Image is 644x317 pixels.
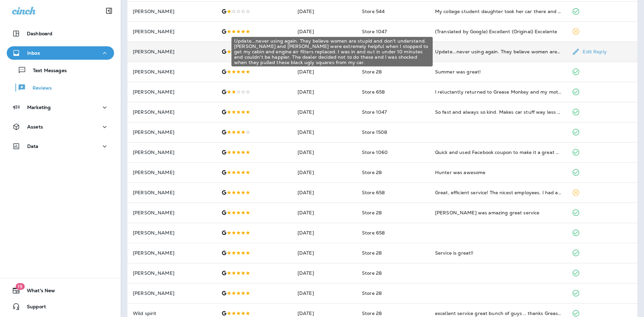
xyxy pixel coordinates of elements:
span: Store 28 [362,169,382,175]
button: Inbox [7,46,114,60]
div: Update...never using again. They believe women are stupid and don't understand. [PERSON_NAME] and... [231,37,433,66]
td: [DATE] [292,102,357,122]
p: [PERSON_NAME] [133,250,211,256]
button: Reviews [7,81,114,95]
div: Danny was amazing great service [435,209,561,216]
p: Marketing [27,105,51,110]
button: Data [7,140,114,153]
p: Data [27,144,39,149]
p: Inbox [27,50,40,56]
span: Store 28 [362,310,382,316]
td: [DATE] [292,1,357,21]
div: Great, efficient service! The nicest employees. I had an awesome experience. [435,189,561,196]
button: Text Messages [7,63,114,77]
p: [PERSON_NAME] [133,9,211,14]
span: Store 28 [362,210,382,216]
button: Dashboard [7,27,114,40]
p: [PERSON_NAME] [133,69,211,74]
td: [DATE] [292,182,357,203]
td: [DATE] [292,122,357,142]
td: [DATE] [292,62,357,82]
span: Store 28 [362,270,382,276]
p: [PERSON_NAME] [133,129,211,135]
p: Assets [27,124,43,129]
span: Store 658 [362,230,385,236]
td: [DATE] [292,243,357,263]
td: [DATE] [292,223,357,243]
span: Support [20,304,46,312]
div: So fast and always so kind. Makes car stuff way less scary! Thanks for being the best! [435,109,561,115]
span: Store 658 [362,190,385,196]
div: Hunter was awesome [435,169,561,176]
p: Dashboard [27,31,52,36]
p: [PERSON_NAME] [133,190,211,195]
span: Store 1060 [362,149,388,155]
button: Assets [7,120,114,134]
p: Edit Reply [580,49,606,54]
p: [PERSON_NAME] [133,89,211,95]
div: excellent service great bunch of guys .. thanks Grease monkey [435,310,561,317]
td: [DATE] [292,283,357,303]
span: 19 [15,283,24,290]
p: [PERSON_NAME] [133,49,211,54]
p: [PERSON_NAME] [133,109,211,115]
p: Text Messages [26,68,67,74]
button: Collapse Sidebar [100,4,118,17]
button: Marketing [7,101,114,114]
span: Store 658 [362,89,385,95]
td: [DATE] [292,263,357,283]
p: [PERSON_NAME] [133,270,211,276]
p: [PERSON_NAME] [133,210,211,215]
span: Store 544 [362,8,385,14]
span: Store 28 [362,69,382,75]
div: Quick and used Facebook coupon to make it a great price! [435,149,561,156]
span: Store 28 [362,250,382,256]
span: Store 28 [362,290,382,296]
td: [DATE] [292,82,357,102]
div: Update...never using again. They believe women are stupid and don't understand. Amy and Dillon we... [435,48,561,55]
td: [DATE] [292,203,357,223]
div: I reluctantly returned to Grease Monkey and my motivation was to benefit from an offer to get $50... [435,89,561,95]
div: Summer was great! [435,68,561,75]
span: Store 1047 [362,29,387,35]
p: [PERSON_NAME] [133,290,211,296]
p: [PERSON_NAME] [133,170,211,175]
span: Store 1047 [362,109,387,115]
button: Support [7,300,114,313]
div: My college student daughter took her car there and placed a specific item into the glove box righ... [435,8,561,15]
td: [DATE] [292,162,357,182]
p: Wild spirit [133,311,211,316]
td: [DATE] [292,21,357,42]
div: Service is great!! [435,250,561,256]
span: Store 1508 [362,129,387,135]
td: [DATE] [292,142,357,162]
p: [PERSON_NAME] [133,150,211,155]
button: 19What's New [7,284,114,297]
p: [PERSON_NAME] [133,29,211,34]
p: [PERSON_NAME] [133,230,211,235]
span: What's New [20,288,55,296]
div: (Translated by Google) Excellent (Original) Excelente [435,28,561,35]
p: Reviews [26,85,52,92]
